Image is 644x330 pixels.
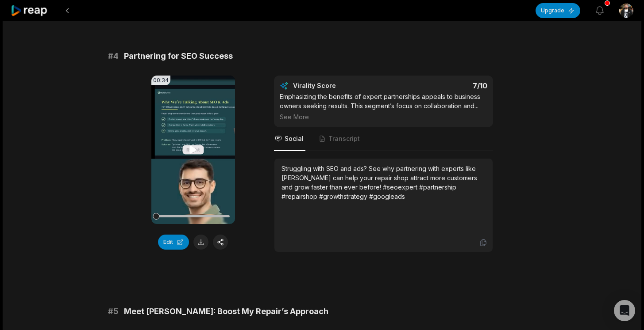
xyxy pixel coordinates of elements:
[282,164,486,201] div: Struggling with SEO and ads? See why partnering with experts like [PERSON_NAME] can help your rep...
[124,50,233,62] span: Partnering for SEO Success
[108,305,119,318] span: # 5
[328,134,360,143] span: Transcript
[536,3,580,18] button: Upgrade
[285,134,304,143] span: Social
[392,81,487,90] div: 7 /10
[614,300,635,321] div: Open Intercom Messenger
[280,112,487,121] div: See More
[124,305,328,318] span: Meet [PERSON_NAME]: Boost My Repair’s Approach
[151,76,235,224] video: Your browser does not support mp4 format.
[274,127,493,151] nav: Tabs
[108,50,119,62] span: # 4
[280,92,487,121] div: Emphasizing the benefits of expert partnerships appeals to business owners seeking results. This ...
[293,81,388,90] div: Virality Score
[158,235,189,250] button: Edit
